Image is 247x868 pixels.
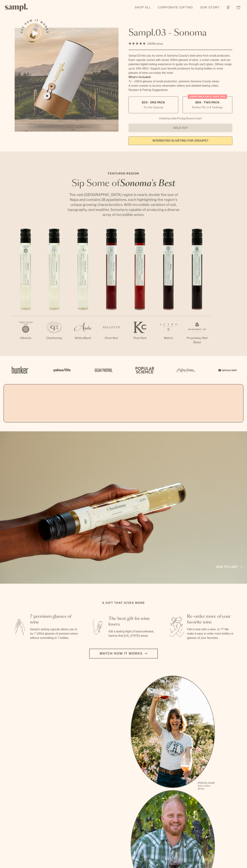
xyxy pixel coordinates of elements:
[51,362,72,378] img: Artboard_6_04f9a106-072f-468a-bdd7-f11783b05722_x450.png
[66,179,181,188] h2: Sip Some of
[216,565,242,569] a: Add to cart
[187,614,236,625] h3: Re-order more of your favorite wine
[154,336,183,340] p: Merlot
[109,616,157,627] h3: The best gift for wine lovers
[128,79,232,84] li: 7x - 100ml glasses of small production, premium Sonoma County wines
[128,88,232,92] li: Recipes & Pairing Suggestions
[126,336,154,340] p: Pinot Noir
[109,629,157,638] p: Gift a tasting flight of hand-selected, hard-to-find [US_STATE] wines.
[143,105,163,109] small: Try the Capsule
[187,627,236,640] p: Fall in love with a wine, or 7? We make it easy to order more bottles or glasses of your favorites.
[9,362,31,378] img: Artboard_1_c8cd28af-0030-4af1-819c-248e302c7f06_x450.png
[30,614,79,625] h3: 7 premium glasses of wine
[11,336,40,340] p: Albarino
[133,4,153,11] a: Shop All
[128,76,151,79] strong: What’s Included:
[128,124,232,132] button: Sold Out
[156,4,195,11] a: Corporate Gifting
[89,649,158,659] button: Watch how it works
[128,84,232,88] li: A smart coaster to access winemaker videos and detailed tasting notes.
[175,362,196,378] img: Artboard_3_0b291449-6e8c-4d07-b2c2-3f3601a19cd1_x450.png
[142,101,165,104] span: $55 - One Pack
[133,362,155,378] img: Artboard_4_28b4d326-c26e-48f9-9c80-911f17d6414e_x450.png
[66,192,181,217] p: The vast [GEOGRAPHIC_DATA] region is nearly double the size of Napa and contains 18 appellations,...
[69,336,97,340] p: White Blend
[25,23,45,43] button: See how it works
[195,101,220,104] span: $88 - Two Pack
[102,601,145,605] h2: A gift that gives more
[216,362,238,378] img: Artboard_7_5b34974b-f019-449e-91fb-745f8d0877ee_x450.png
[15,28,119,132] img: Sampl.03 - Sonoma
[147,42,152,45] span: 136
[152,42,163,45] span: Reviews
[5,4,28,11] img: Sampl logo
[198,782,215,790] p: [PERSON_NAME] Sutro, Sutro Wines
[183,336,211,345] p: Proprietary Red Blend
[198,4,221,11] a: Our Story
[40,336,69,340] p: Chardonnay
[30,627,79,640] p: Sampl's tasting capsule allows you to try 7 100ml glasses of premium wines without committing to ...
[157,117,203,120] li: Christmas Sale Pricing Shown In Cart
[128,28,232,38] h1: Sampl.03 - Sonoma
[188,94,227,99] div: Christmas SALE! Save 20%
[66,171,181,176] p: Featured Region
[97,336,126,340] p: Pinot Noir
[128,54,232,75] div: Sampl.03 lets you try some of Sonoma County's best wine from small producers. Each capsule comes ...
[192,105,223,109] small: Perfect For 2-4 Tastings
[92,362,114,378] img: Artboard_5_7fdae55a-36fd-43f7-8bfd-f74a06a2878e_x450.png
[120,179,175,188] em: Sonoma's Best
[128,136,232,145] a: interested in gifting for groups?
